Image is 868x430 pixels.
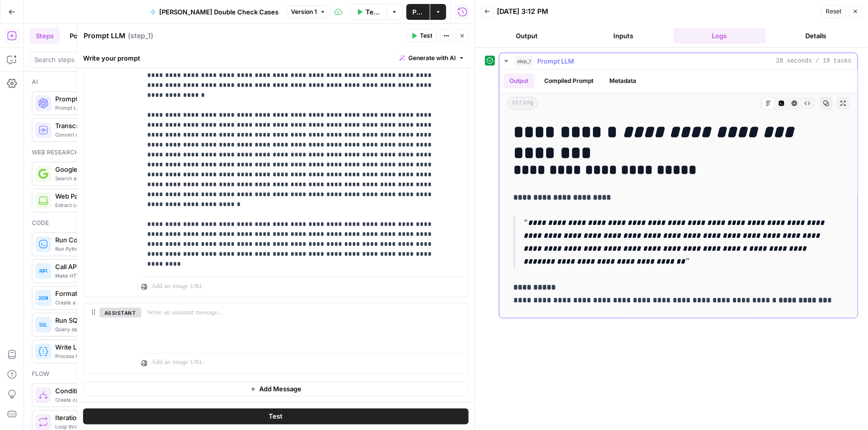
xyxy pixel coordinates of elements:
button: Details [770,28,863,44]
span: Write Liquid Text [55,342,305,352]
span: Publish [412,7,424,17]
span: Google Search [55,164,305,174]
button: Test [83,408,469,424]
button: 28 seconds / 19 tasks [499,53,858,69]
span: Generate with AI [408,54,456,63]
span: Condition [55,386,305,396]
span: Reset [826,7,842,16]
span: Make HTTP requests to external services [55,272,305,280]
button: Metadata [603,73,642,88]
div: Code [32,218,314,227]
button: Add Message [83,382,469,397]
button: Power Agents [64,28,119,44]
span: Extract content from web pages [55,201,305,209]
div: assistant [84,304,133,373]
div: Web research [32,148,314,157]
span: Create conditional logic branches [55,396,305,404]
div: Write your prompt [77,48,475,68]
button: Reset [821,5,846,18]
span: Test [420,31,432,40]
div: Flow [32,369,314,378]
button: Compiled Prompt [538,73,599,88]
button: Logs [674,28,766,44]
span: Prompt LLMs to create or analyze content [55,104,305,112]
span: Add Message [259,384,301,394]
span: Iteration [55,413,305,423]
span: Convert audio/video to text [55,131,305,139]
span: Run Python or JavaScript code blocks [55,245,305,253]
span: [PERSON_NAME] Double Check Cases [159,7,279,17]
button: Test [406,29,437,42]
span: Create a valid, structured JSON object [55,298,305,306]
span: Test Data [366,7,381,17]
span: Run Code [55,235,305,245]
button: Output [503,73,534,88]
span: ( step_1 ) [128,31,153,41]
span: Search and retrieve Google results [55,174,305,182]
button: Test Data [350,4,386,20]
span: string [507,97,538,110]
span: Format JSON [55,288,305,298]
span: Transcribe Audio [55,121,305,131]
span: Test [269,411,283,421]
span: Run SQL Query [55,315,305,325]
span: Prompt LLM [537,56,574,66]
span: Web Page Scrape [55,191,305,201]
input: Search steps [34,55,311,65]
button: Publish [406,4,430,20]
button: Output [481,28,574,44]
button: Steps [30,28,60,44]
span: Prompt LLM [55,94,305,104]
button: [PERSON_NAME] Double Check Cases [144,4,285,20]
span: Version 1 [291,7,317,16]
span: step_1 [514,56,533,66]
button: Version 1 [287,5,330,18]
span: Call API [55,262,305,272]
button: assistant [99,308,141,318]
span: 28 seconds / 19 tasks [776,57,852,66]
button: Inputs [578,28,670,44]
div: Ai [32,77,314,86]
span: Process text using Liquid templating syntax [55,352,305,360]
div: 28 seconds / 19 tasks [499,70,858,318]
textarea: Prompt LLM [84,31,125,41]
span: Query databases with SQL [55,325,305,333]
button: Generate with AI [395,52,469,65]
